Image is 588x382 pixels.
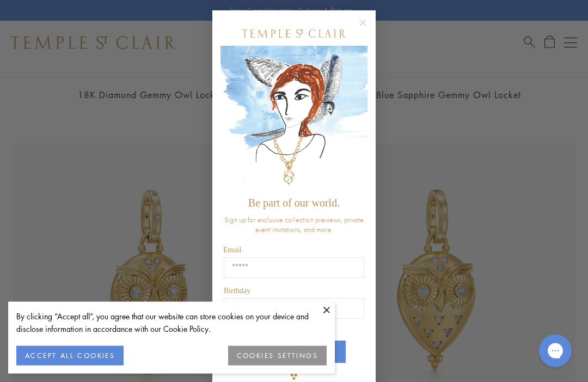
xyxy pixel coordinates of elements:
button: ACCEPT ALL COOKIES [16,346,124,366]
input: Email [224,258,364,278]
button: COOKIES SETTINGS [228,346,327,366]
div: By clicking “Accept all”, you agree that our website can store cookies on your device and disclos... [16,310,327,335]
img: Temple St. Clair [242,30,346,38]
span: Email [223,246,241,254]
span: Be part of our world. [248,197,340,209]
img: c4a9eb12-d91a-4d4a-8ee0-386386f4f338.jpeg [220,46,367,192]
span: Sign up for exclusive collection previews, private event invitations, and more. [224,215,364,235]
span: Birthday [224,287,250,295]
button: Close dialog [362,22,375,35]
iframe: Gorgias live chat messenger [534,331,577,371]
